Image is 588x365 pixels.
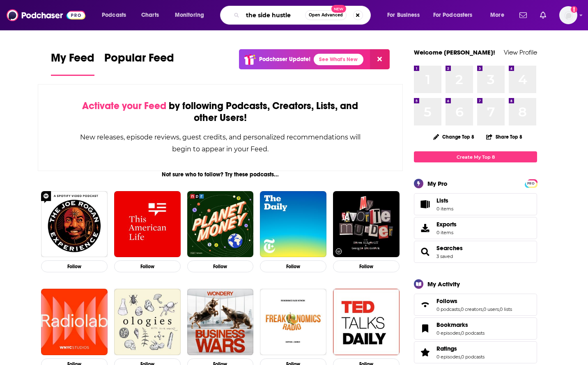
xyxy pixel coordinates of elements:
[187,191,254,258] img: Planet Money
[114,191,181,258] img: This American Life
[331,5,346,13] span: New
[314,54,363,65] a: See What's New
[436,206,453,212] span: 0 items
[436,297,457,305] span: Follows
[436,197,453,204] span: Lists
[41,289,108,355] img: Radiolab
[483,306,499,312] a: 0 users
[260,191,326,258] img: The Daily
[175,9,204,21] span: Monitoring
[381,9,430,22] button: open menu
[460,306,461,312] span: ,
[51,51,94,70] span: My Feed
[460,354,461,360] span: ,
[414,217,537,239] a: Exports
[96,9,137,22] button: open menu
[79,100,361,124] div: by following Podcasts, Creators, Lists, and other Users!
[259,56,310,63] p: Podchaser Update!
[414,241,537,263] span: Searches
[414,294,537,316] span: Follows
[486,129,523,145] button: Share Top 8
[559,6,577,24] span: Logged in as jackiemayer
[436,345,485,352] a: Ratings
[333,289,400,355] img: TED Talks Daily
[38,171,403,178] div: Not sure who to follow? Try these podcasts...
[82,100,166,112] span: Activate your Feed
[428,132,479,142] button: Change Top 8
[490,9,504,21] span: More
[41,260,108,272] button: Follow
[436,297,512,305] a: Follows
[436,321,485,328] a: Bookmarks
[51,51,94,76] a: My Feed
[559,6,577,24] img: User Profile
[414,151,537,162] a: Create My Top 8
[417,222,433,234] span: Exports
[526,180,536,186] a: PRO
[427,280,460,288] div: My Activity
[228,6,379,25] div: Search podcasts, credits, & more...
[427,180,448,187] div: My Pro
[414,48,495,56] a: Welcome [PERSON_NAME]!
[260,289,326,355] img: Freakonomics Radio
[500,306,512,312] a: 0 lists
[436,197,448,204] span: Lists
[114,260,181,272] button: Follow
[260,260,326,272] button: Follow
[537,8,549,22] a: Show notifications dropdown
[414,193,537,215] a: Lists
[485,9,514,22] button: open menu
[169,9,215,22] button: open menu
[417,347,433,358] a: Ratings
[243,9,305,22] input: Search podcasts, credits, & more...
[114,289,181,355] img: Ologies with Alie Ward
[417,246,433,258] a: Searches
[79,131,361,155] div: New releases, episode reviews, guest credits, and personalized recommendations will begin to appe...
[309,13,343,17] span: Open Advanced
[187,260,254,272] button: Follow
[417,323,433,334] a: Bookmarks
[104,51,174,76] a: Popular Feed
[7,7,85,23] img: Podchaser - Follow, Share and Rate Podcasts
[102,9,126,21] span: Podcasts
[436,330,460,336] a: 0 episodes
[414,317,537,340] span: Bookmarks
[499,306,500,312] span: ,
[526,180,536,187] span: PRO
[436,221,457,228] span: Exports
[104,51,174,70] span: Popular Feed
[460,330,461,336] span: ,
[433,9,473,21] span: For Podcasters
[387,9,420,21] span: For Business
[333,260,400,272] button: Follow
[136,9,164,22] a: Charts
[482,306,483,312] span: ,
[428,9,485,22] button: open menu
[461,330,485,336] a: 0 podcasts
[461,354,485,360] a: 0 podcasts
[436,354,460,360] a: 0 episodes
[516,8,530,22] a: Show notifications dropdown
[305,10,347,20] button: Open AdvancedNew
[417,299,433,310] a: Follows
[436,230,457,235] span: 0 items
[461,306,482,312] a: 0 creators
[436,306,460,312] a: 0 podcasts
[571,6,577,13] svg: Add a profile image
[41,191,108,258] img: The Joe Rogan Experience
[417,198,433,210] span: Lists
[333,191,400,258] img: My Favorite Murder with Karen Kilgariff and Georgia Hardstark
[436,244,463,252] a: Searches
[436,321,468,328] span: Bookmarks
